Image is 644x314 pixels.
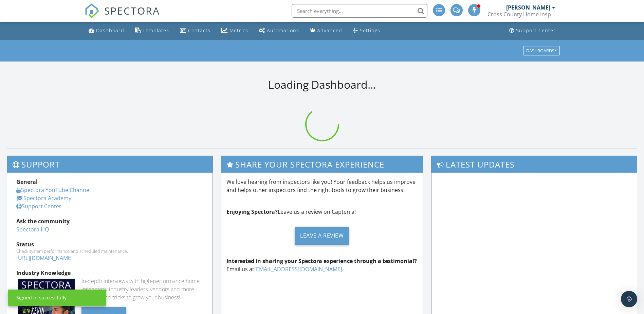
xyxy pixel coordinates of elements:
div: Dashboard [96,27,124,34]
div: Automations [267,27,299,34]
a: Templates [132,24,172,37]
a: [URL][DOMAIN_NAME] [16,254,73,262]
div: Industry Knowledge [16,269,203,277]
div: Ask the community [16,217,203,225]
strong: General [16,178,38,186]
button: Dashboards [523,46,560,55]
a: Support Center [507,24,558,37]
p: Leave us a review on Capterra! [226,208,418,216]
strong: Interested in sharing your Spectora experience through a testimonial? [226,257,417,265]
div: [PERSON_NAME] [506,4,550,11]
h3: Support [7,156,213,173]
img: The Best Home Inspection Software - Spectora [85,3,99,18]
a: [EMAIL_ADDRESS][DOMAIN_NAME] [254,265,342,273]
div: Templates [143,27,169,34]
div: In-depth interviews with high-performance home inspectors, industry leaders, vendors and more. Ge... [81,277,203,301]
div: Advanced [317,27,342,34]
a: Spectora HQ [16,226,49,233]
a: Dashboard [86,24,127,37]
a: Spectora YouTube Channel [16,186,91,194]
div: Signed in successfully. [16,294,68,301]
h3: Share Your Spectora Experience [221,156,423,173]
div: Status [16,240,203,248]
div: Contacts [188,27,210,34]
p: Email us at . [226,257,418,273]
div: Dashboards [526,48,557,53]
a: Spectora Academy [16,194,71,202]
span: SPECTORA [104,3,160,18]
a: Contacts [177,24,213,37]
div: Metrics [229,27,248,34]
a: Support Center [16,203,61,210]
a: Automations (Advanced) [256,24,302,37]
div: Cross County Home Inspection LLC [487,11,555,18]
div: Open Intercom Messenger [621,291,637,307]
a: Settings [350,24,383,37]
a: Advanced [307,24,345,37]
a: Metrics [219,24,251,37]
input: Search everything... [292,4,427,18]
strong: Enjoying Spectora? [226,208,278,215]
div: Leave a Review [295,227,349,245]
a: SPECTORA [85,9,160,23]
div: Support Center [516,27,556,34]
div: Settings [360,27,380,34]
p: We love hearing from inspectors like you! Your feedback helps us improve and helps other inspecto... [226,178,418,194]
a: Leave a Review [226,221,418,250]
div: Check system performance and scheduled maintenance. [16,248,203,254]
h3: Latest Updates [431,156,637,173]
